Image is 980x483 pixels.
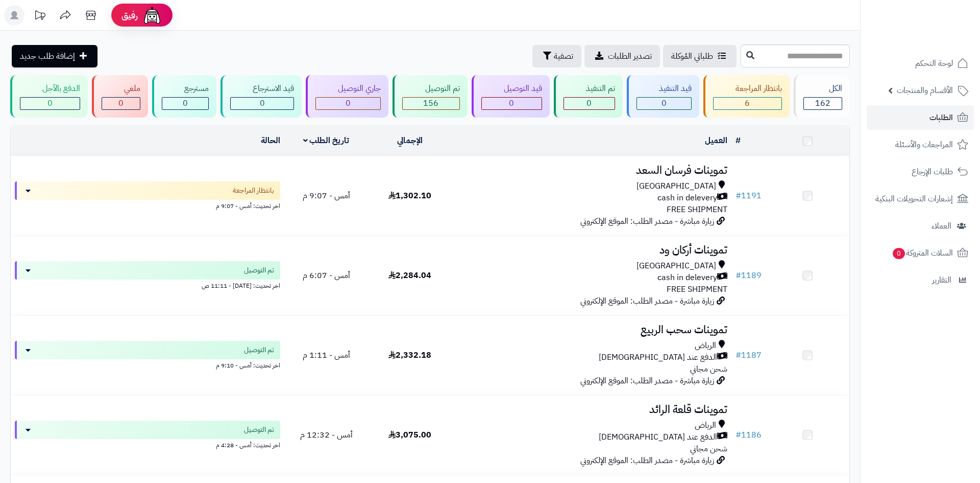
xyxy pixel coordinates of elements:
[563,83,615,95] div: تم التنفيذ
[584,45,660,67] a: تصدير الطلبات
[667,283,727,295] span: FREE SHIPMENT
[388,349,431,361] span: 2,332.18
[456,165,727,176] h3: تموينات فرسان السعد
[736,269,762,282] a: #1189
[893,248,905,259] span: 0
[402,83,459,95] div: تم التوصيل
[915,56,953,71] span: لوحة التحكم
[150,75,218,118] a: مسترجع 0
[580,295,714,307] span: زيارة مباشرة - مصدر الطلب: الموقع الإلكتروني
[713,83,782,95] div: بانتظار المراجعة
[608,50,652,62] span: تصدير الطلبات
[695,420,716,431] span: الرياض
[695,340,716,352] span: الرياض
[803,83,842,95] div: الكل
[912,165,953,179] span: طلبات الإرجاع
[736,349,762,361] a: #1187
[403,98,459,109] div: 156
[390,75,469,118] a: تم التوصيل 156
[625,75,701,118] a: قيد التنفيذ 0
[532,45,581,67] button: تصفية
[580,215,714,227] span: زيارة مباشرة - مصدر الطلب: الموقع الإلكتروني
[303,349,350,361] span: أمس - 1:11 م
[231,98,293,109] div: 0
[671,50,713,62] span: طلباتي المُوكلة
[509,97,514,109] span: 0
[315,83,381,95] div: جاري التوصيل
[867,214,974,238] a: العملاء
[554,50,573,62] span: تصفية
[244,425,274,435] span: تم التوصيل
[20,83,80,95] div: الدفع بالآجل
[815,97,830,109] span: 162
[388,190,431,202] span: 1,302.10
[260,97,265,109] span: 0
[932,219,951,233] span: العملاء
[552,75,625,118] a: تم التنفيذ 0
[303,269,350,282] span: أمس - 6:07 م
[456,244,727,256] h3: تموينات أركان ود
[705,134,727,147] a: العميل
[599,352,717,363] span: الدفع عند [DEMOGRAPHIC_DATA]
[118,97,124,109] span: 0
[15,439,280,450] div: اخر تحديث: أمس - 4:28 م
[90,75,150,118] a: ملغي 0
[580,375,714,387] span: زيارة مباشرة - مصدر الطلب: الموقع الإلكتروني
[867,268,974,292] a: التقارير
[15,280,280,290] div: اخر تحديث: [DATE] - 11:11 ص
[121,9,138,21] span: رفيق
[599,431,717,443] span: الدفع عند [DEMOGRAPHIC_DATA]
[867,51,974,76] a: لوحة التحكم
[244,265,274,275] span: تم التوصيل
[867,241,974,265] a: السلات المتروكة0
[736,429,762,441] a: #1186
[162,83,209,95] div: مسترجع
[895,137,953,152] span: المراجعات والأسئلة
[690,443,727,455] span: شحن مجاني
[388,429,431,441] span: 3,075.00
[661,97,667,109] span: 0
[303,190,350,202] span: أمس - 9:07 م
[637,98,691,109] div: 0
[875,192,953,206] span: إشعارات التحويلات البنكية
[657,192,717,204] span: cash in delevery
[897,83,953,98] span: الأقسام والمنتجات
[233,186,274,196] span: بانتظار المراجعة
[102,83,140,95] div: ملغي
[867,187,974,211] a: إشعارات التحويلات البنكية
[892,246,953,260] span: السلات المتروكة
[20,98,80,109] div: 0
[303,134,350,147] a: تاريخ الطلب
[667,203,727,216] span: FREE SHIPMENT
[714,98,781,109] div: 6
[102,98,140,109] div: 0
[586,97,592,109] span: 0
[346,97,351,109] span: 0
[657,272,717,284] span: cash in delevery
[316,98,380,109] div: 0
[792,75,852,118] a: الكل162
[701,75,792,118] a: بانتظار المراجعة 6
[8,75,90,118] a: الدفع بالآجل 0
[300,429,353,441] span: أمس - 12:32 م
[482,98,542,109] div: 0
[580,454,714,467] span: زيارة مباشرة - مصدر الطلب: الموقع الإلكتروني
[244,345,274,355] span: تم التوصيل
[261,134,280,147] a: الحالة
[304,75,390,118] a: جاري التوصيل 0
[20,50,75,62] span: إضافة طلب جديد
[481,83,542,95] div: قيد التوصيل
[690,363,727,375] span: شحن مجاني
[397,134,423,147] a: الإجمالي
[867,159,974,184] a: طلبات الإرجاع
[636,180,716,192] span: [GEOGRAPHIC_DATA]
[162,98,208,109] div: 0
[663,45,737,67] a: طلباتي المُوكلة
[736,349,741,361] span: #
[230,83,294,95] div: قيد الاسترجاع
[736,429,741,441] span: #
[636,260,716,272] span: [GEOGRAPHIC_DATA]
[736,269,741,282] span: #
[636,83,692,95] div: قيد التنفيذ
[12,45,97,67] a: إضافة طلب جديد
